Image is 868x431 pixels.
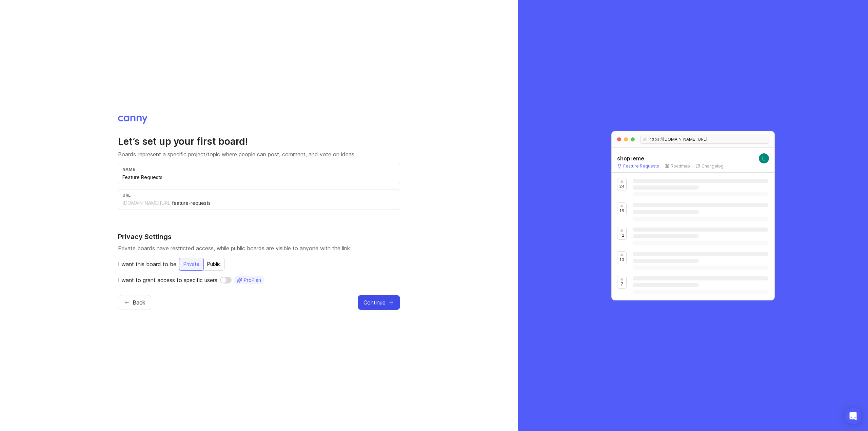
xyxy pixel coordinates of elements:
[118,295,151,310] button: Back
[203,258,225,271] button: Public
[845,408,861,424] div: Open Intercom Messenger
[358,295,400,310] button: Continue
[623,163,659,169] p: Feature Requests
[619,184,625,189] p: 24
[133,298,145,307] span: Back
[122,174,396,181] input: e.g. Feature Requests
[118,260,176,268] p: I want this board to be
[118,276,217,284] p: I want to grant access to specific users
[617,154,644,162] h5: shopreme
[620,233,624,238] p: 12
[118,135,400,148] h2: Let’s set up your first board!
[619,257,624,262] p: 10
[122,193,396,198] div: url
[244,277,261,283] span: Pro Plan
[122,200,172,207] div: [DOMAIN_NAME][URL]
[122,167,396,172] div: name
[363,298,386,307] span: Continue
[118,244,400,252] p: Private boards have restricted access, while public boards are visible to anyone with the link.
[671,163,690,169] p: Roadmap
[619,208,624,214] p: 16
[647,137,663,142] span: https://
[759,153,769,163] img: Lucrecia Ferreyra
[621,281,623,287] p: 7
[203,258,225,270] div: Public
[702,163,724,169] p: Changelog
[179,258,204,271] button: Private
[118,116,147,124] img: Canny logo
[118,232,400,241] h4: Privacy Settings
[118,150,400,158] p: Boards represent a specific project/topic where people can post, comment, and vote on ideas.
[663,137,707,142] span: [DOMAIN_NAME][URL]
